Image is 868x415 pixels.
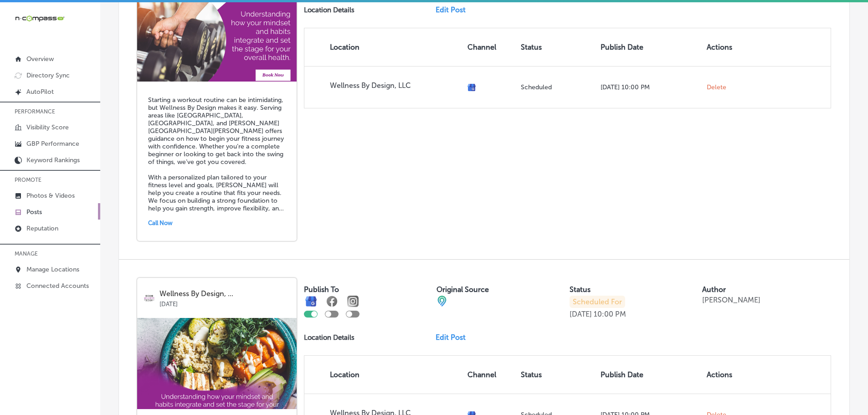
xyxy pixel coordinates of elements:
[570,296,625,308] p: Scheduled For
[707,83,726,92] span: Delete
[148,96,286,212] h5: Starting a workout routine can be intimidating, but Wellness By Design makes it easy. Serving are...
[26,88,54,96] p: AutoPilot
[597,356,703,394] th: Publish Date
[330,81,460,90] p: Wellness By Design, LLC
[597,28,703,66] th: Publish Date
[26,282,89,290] p: Connected Accounts
[570,310,592,318] p: [DATE]
[304,333,354,342] p: Location Details
[304,285,339,294] label: Publish To
[26,266,79,273] p: Manage Locations
[26,123,69,131] p: Visibility Score
[304,356,464,394] th: Location
[26,208,42,216] p: Posts
[26,72,70,79] p: Directory Sync
[436,333,473,342] a: Edit Post
[570,285,591,294] label: Status
[703,356,745,394] th: Actions
[594,310,626,318] p: 10:00 PM
[144,292,155,304] img: logo
[464,356,517,394] th: Channel
[521,83,593,91] p: Scheduled
[159,298,290,307] p: [DATE]
[702,285,726,294] label: Author
[304,6,354,14] p: Location Details
[15,14,65,23] img: 660ab0bf-5cc7-4cb8-ba1c-48b5ae0f18e60NCTV_CLogo_TV_Black_-500x88.png
[517,28,597,66] th: Status
[464,28,517,66] th: Channel
[304,28,464,66] th: Location
[703,28,745,66] th: Actions
[26,55,54,63] p: Overview
[159,290,290,298] p: Wellness By Design, ...
[702,296,760,304] p: [PERSON_NAME]
[137,318,297,409] img: b70ac18c-6668-4c6a-ac46-6cd05f471cd6WellnessbyDesignLLC-33.png
[26,140,79,148] p: GBP Performance
[26,156,80,164] p: Keyword Rankings
[436,5,473,14] a: Edit Post
[26,192,75,200] p: Photos & Videos
[601,83,699,91] p: [DATE] 10:00 PM
[517,356,597,394] th: Status
[437,285,489,294] label: Original Source
[437,296,447,307] img: cba84b02adce74ede1fb4a8549a95eca.png
[26,225,58,232] p: Reputation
